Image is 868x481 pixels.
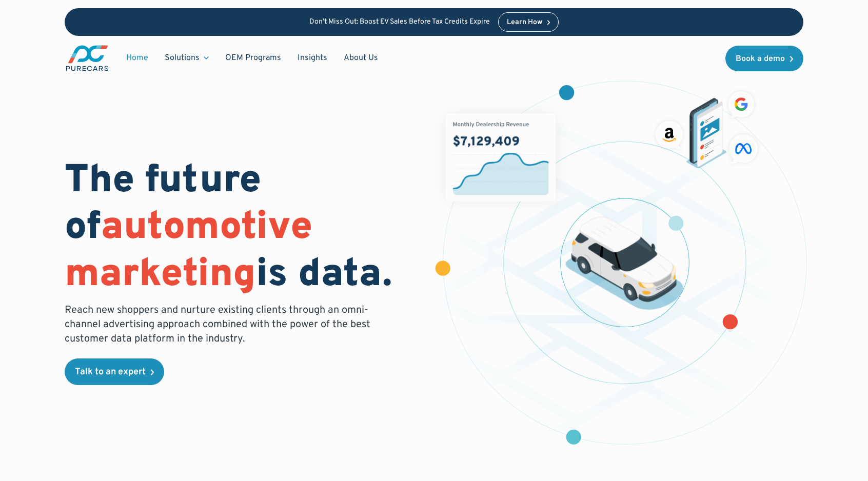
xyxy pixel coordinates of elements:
a: Book a demo [725,46,803,71]
img: ads on social media and advertising partners [652,87,762,168]
span: automotive marketing [65,204,312,299]
p: Don’t Miss Out: Boost EV Sales Before Tax Credits Expire [309,18,490,27]
a: Insights [289,48,336,68]
div: Solutions [165,52,200,64]
a: OEM Programs [217,48,289,68]
div: Learn How [507,19,542,26]
a: Talk to an expert [65,358,164,385]
div: Solutions [156,48,217,68]
img: purecars logo [65,44,110,72]
img: chart showing monthly dealership revenue of $7m [446,113,556,202]
a: About Us [336,48,386,68]
img: illustration of a vehicle [565,217,683,310]
a: main [65,44,110,72]
a: Learn How [498,12,559,32]
p: Reach new shoppers and nurture existing clients through an omni-channel advertising approach comb... [65,303,377,346]
div: Talk to an expert [75,368,146,377]
h1: The future of is data. [65,158,422,299]
a: Home [118,48,156,68]
div: Book a demo [736,55,785,63]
